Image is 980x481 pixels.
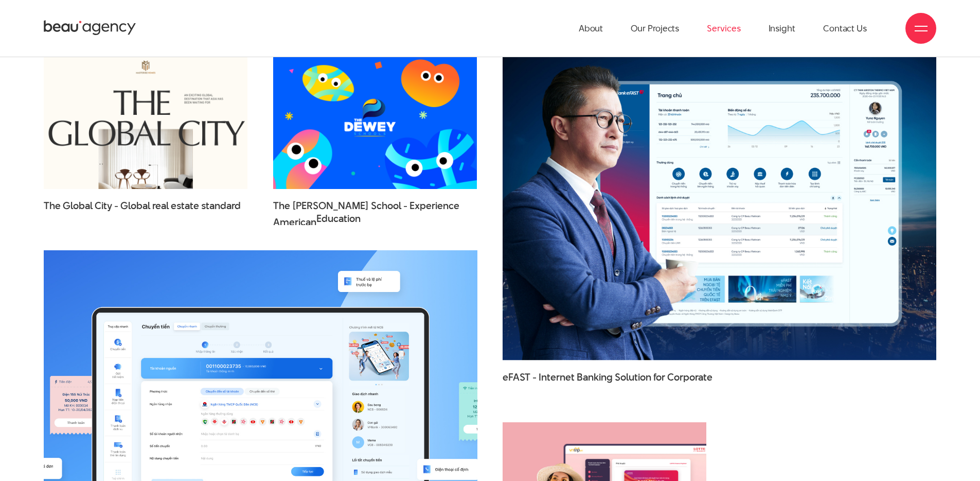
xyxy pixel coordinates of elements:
[44,199,247,225] a: The Global City - Global real estate standard
[532,370,537,384] span: -
[615,370,651,384] span: Solution
[316,212,361,226] span: Education
[201,199,241,213] span: standard
[171,199,199,213] span: estate
[44,199,61,213] span: The
[653,370,665,384] span: for
[503,371,936,397] a: eFAST - Internet Banking Solution for Corporate
[577,370,613,384] span: Banking
[667,370,712,384] span: Corporate
[152,199,169,213] span: real
[114,199,118,213] span: -
[273,199,477,225] a: The [PERSON_NAME] School - Experience AmericanEducation
[120,199,150,213] span: Global
[63,199,93,213] span: Global
[503,370,530,384] span: eFAST
[273,199,477,225] span: The [PERSON_NAME] School - Experience American
[95,199,112,213] span: City
[539,370,575,384] span: Internet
